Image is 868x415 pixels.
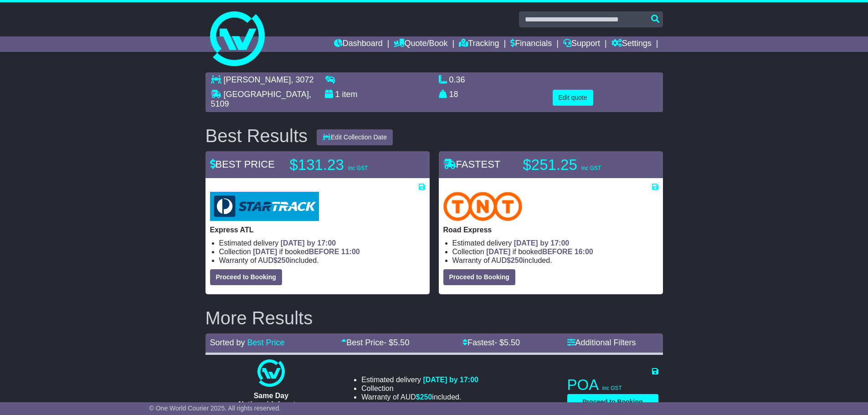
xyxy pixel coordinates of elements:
[317,129,393,145] button: Edit Collection Date
[602,385,622,391] span: inc GST
[611,36,652,52] a: Settings
[394,36,447,52] a: Quote/Book
[210,225,425,234] p: Express ATL
[553,90,593,106] button: Edit quote
[567,338,636,347] a: Additional Filters
[449,90,458,99] span: 18
[443,225,658,234] p: Road Express
[523,156,637,174] p: $251.25
[205,308,663,328] h2: More Results
[361,375,478,384] li: Estimated delivery
[384,338,409,347] span: - $
[511,256,523,264] span: 250
[201,126,313,146] div: Best Results
[149,405,281,412] span: © One World Courier 2025. All rights reserved.
[563,36,600,52] a: Support
[507,256,523,264] span: $
[210,338,245,347] span: Sorted by
[361,384,478,393] li: Collection
[341,338,409,347] a: Best Price- $5.50
[567,376,658,394] p: POA
[277,256,290,264] span: 250
[273,256,290,264] span: $
[504,338,520,347] span: 5.50
[575,248,593,256] span: 16:00
[210,159,275,170] span: BEST PRICE
[514,239,570,247] span: [DATE] by 17:00
[290,156,404,174] p: $131.23
[341,248,360,256] span: 11:00
[334,36,383,52] a: Dashboard
[443,269,515,285] button: Proceed to Booking
[486,248,510,256] span: [DATE]
[309,248,339,256] span: BEFORE
[416,393,432,401] span: $
[211,90,311,109] span: , 5109
[219,256,425,265] li: Warranty of AUD included.
[452,239,658,247] li: Estimated delivery
[210,192,319,221] img: StarTrack: Express ATL
[510,36,552,52] a: Financials
[253,248,277,256] span: [DATE]
[348,165,368,171] span: inc GST
[443,192,523,221] img: TNT Domestic: Road Express
[210,269,282,285] button: Proceed to Booking
[281,239,336,247] span: [DATE] by 17:00
[462,338,520,347] a: Fastest- $5.50
[361,393,478,401] li: Warranty of AUD included.
[291,75,314,84] span: , 3072
[542,248,573,256] span: BEFORE
[581,165,601,171] span: inc GST
[219,247,425,256] li: Collection
[224,75,291,84] span: [PERSON_NAME]
[247,338,285,347] a: Best Price
[423,376,478,384] span: [DATE] by 17:00
[443,159,501,170] span: FASTEST
[393,338,409,347] span: 5.50
[452,247,658,256] li: Collection
[342,90,358,99] span: item
[486,248,593,256] span: if booked
[219,239,425,247] li: Estimated delivery
[253,248,360,256] span: if booked
[224,90,309,99] span: [GEOGRAPHIC_DATA]
[567,394,658,410] button: Proceed to Booking
[459,36,499,52] a: Tracking
[452,256,658,265] li: Warranty of AUD included.
[420,393,432,401] span: 250
[494,338,520,347] span: - $
[335,90,340,99] span: 1
[449,75,465,84] span: 0.36
[257,359,285,387] img: One World Courier: Same Day Nationwide(quotes take 0.5-1 hour)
